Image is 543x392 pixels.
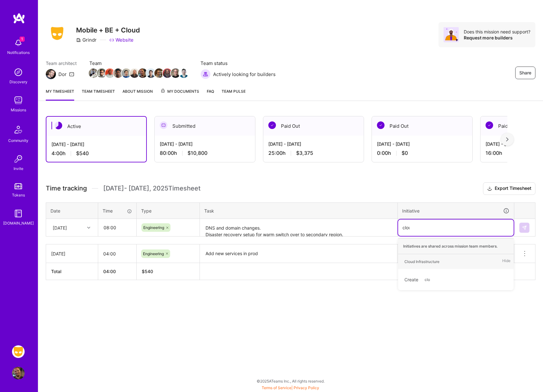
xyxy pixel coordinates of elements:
[46,202,98,219] th: Date
[222,89,246,94] span: Team Pulse
[11,122,26,137] img: Community
[89,68,98,79] a: Team Member Avatar
[89,60,188,67] span: Team
[263,116,364,136] div: Paid Out
[51,141,141,148] div: [DATE] - [DATE]
[163,68,171,79] a: Team Member Avatar
[200,60,276,67] span: Team status
[20,37,25,42] span: 1
[12,345,25,358] img: Grindr: Mobile + BE + Cloud
[137,202,200,219] th: Type
[268,150,359,156] div: 25:00 h
[486,121,493,129] img: Paid Out
[76,38,81,43] i: icon CompanyGray
[268,121,276,129] img: Paid Out
[7,49,30,56] div: Notifications
[377,141,467,147] div: [DATE] - [DATE]
[105,68,115,78] img: Team Member Avatar
[402,150,408,156] span: $0
[160,121,167,129] img: Submitted
[377,150,467,156] div: 0:00 h
[200,245,397,262] textarea: Add new services in prod
[12,207,25,220] img: guide book
[377,121,385,129] img: Paid Out
[76,26,140,34] h3: Mobile + BE + Cloud
[402,207,510,214] div: Initiative
[401,272,510,287] div: Create
[122,68,130,79] a: Team Member Avatar
[114,68,122,79] a: Team Member Avatar
[147,68,155,79] a: Team Member Avatar
[98,245,136,262] input: HH:MM
[139,68,147,79] a: Team Member Avatar
[106,68,114,79] a: Team Member Avatar
[14,165,23,172] div: Invite
[55,122,62,129] img: Active
[46,184,87,192] span: Time tracking
[12,153,25,165] img: Invite
[262,385,319,390] span: |
[46,117,146,136] div: Active
[76,150,89,157] span: $540
[138,68,147,78] img: Team Member Avatar
[296,150,313,156] span: $3,375
[200,69,211,79] img: Actively looking for builders
[200,219,397,236] textarea: DNS and domain changes. Disaster recovery setup for warm switch over to secondary region.
[404,258,439,265] div: Cloud Infrastructure
[515,67,535,79] button: Share
[38,373,543,389] div: © 2025 ATeams Inc., All rights reserved.
[160,141,250,147] div: [DATE] - [DATE]
[69,72,74,77] i: icon Mail
[268,141,359,147] div: [DATE] - [DATE]
[3,220,34,226] div: [DOMAIN_NAME]
[130,68,139,79] a: Team Member Avatar
[519,70,531,76] span: Share
[142,269,153,274] span: $ 540
[143,225,164,230] span: Engineering
[98,219,136,236] input: HH:MM
[155,68,163,79] a: Team Member Avatar
[146,68,156,78] img: Team Member Avatar
[160,88,199,101] a: My Documents
[87,226,90,229] i: icon Chevron
[113,68,123,78] img: Team Member Avatar
[122,68,131,78] img: Team Member Avatar
[154,68,164,78] img: Team Member Avatar
[98,68,106,79] a: Team Member Avatar
[98,263,137,280] th: 04:00
[487,185,492,192] i: icon Download
[58,71,67,78] div: Dor
[10,367,26,379] a: User Avatar
[12,37,25,49] img: bell
[262,385,291,390] a: Terms of Service
[130,68,139,78] img: Team Member Avatar
[502,257,510,266] span: Hide
[171,68,180,79] a: Team Member Avatar
[180,68,188,79] a: Team Member Avatar
[421,275,433,284] span: clo
[12,367,25,379] img: User Avatar
[46,263,98,280] th: Total
[179,68,188,78] img: Team Member Avatar
[51,250,93,257] div: [DATE]
[444,27,459,42] img: Avatar
[46,25,69,42] img: Company Logo
[122,88,153,101] a: About Mission
[506,137,509,142] img: right
[53,224,67,231] div: [DATE]
[103,184,200,192] span: [DATE] - [DATE] , 2025 Timesheet
[9,79,27,85] div: Discovery
[464,35,530,41] div: Request more builders
[160,88,199,95] span: My Documents
[109,37,134,43] a: Website
[11,107,26,113] div: Missions
[89,68,98,78] img: Team Member Avatar
[213,71,276,78] span: Actively looking for builders
[46,88,74,101] a: My timesheet
[522,225,527,230] img: Submit
[103,208,132,214] div: Time
[160,150,250,156] div: 80:00 h
[82,88,115,101] a: Team timesheet
[46,60,77,67] span: Team architect
[155,116,255,136] div: Submitted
